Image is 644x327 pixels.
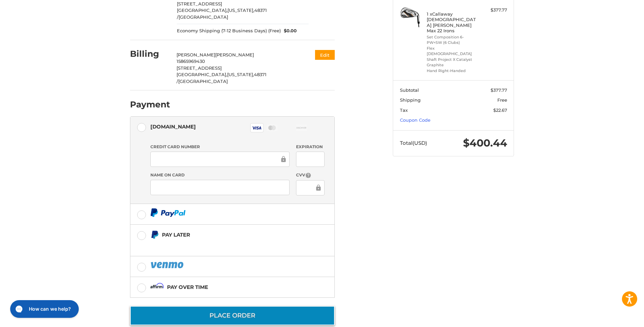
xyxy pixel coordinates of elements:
span: [STREET_ADDRESS] [177,65,222,71]
span: [GEOGRAPHIC_DATA] [178,79,228,84]
span: Subtotal [400,87,419,93]
img: Pay Later icon [150,230,159,239]
div: [DOMAIN_NAME] [150,121,196,132]
h4: 1 x Callaway [DEMOGRAPHIC_DATA] [PERSON_NAME] Max 22 Irons [427,11,479,33]
span: $22.67 [493,107,507,113]
img: PayPal icon [150,208,186,217]
label: Credit Card Number [150,144,290,150]
span: Free [497,97,507,103]
span: [GEOGRAPHIC_DATA], [177,7,227,13]
span: 48371 / [177,72,266,84]
h2: Billing [130,49,170,59]
span: 15865969430 [177,58,205,64]
iframe: PayPal Message 1 [150,242,292,248]
span: Economy Shipping (7-12 Business Days) (Free) [177,28,281,34]
img: Affirm icon [150,283,164,291]
span: [GEOGRAPHIC_DATA], [177,72,227,77]
li: Shaft Project X Catalyst Graphite [427,57,479,68]
h2: Payment [130,99,170,110]
span: Shipping [400,97,421,103]
span: Tax [400,107,408,113]
span: [GEOGRAPHIC_DATA] [179,14,228,20]
span: $0.00 [281,28,297,34]
button: Edit [315,50,335,60]
div: $377.77 [480,7,507,14]
label: Name on Card [150,172,290,178]
img: PayPal icon [150,261,185,269]
label: Expiration [296,144,324,150]
span: [US_STATE], [227,72,254,77]
div: Pay Later [162,229,292,240]
iframe: Gorgias live chat messenger [7,298,81,320]
div: Pay over time [167,281,208,293]
span: Total (USD) [400,140,427,146]
button: Place Order [130,306,335,325]
li: Flex [DEMOGRAPHIC_DATA] [427,46,479,57]
li: Hand Right-Handed [427,68,479,74]
span: [STREET_ADDRESS] [177,1,222,6]
span: [PERSON_NAME] [215,52,254,57]
span: $400.44 [463,137,507,149]
span: 48371 / [177,7,267,20]
li: Set Composition 6-PW+SW (6 Clubs) [427,34,479,46]
a: Coupon Code [400,117,430,123]
span: [PERSON_NAME] [177,52,215,57]
label: CVV [296,172,324,178]
span: [US_STATE], [227,7,254,13]
span: $377.77 [491,87,507,93]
